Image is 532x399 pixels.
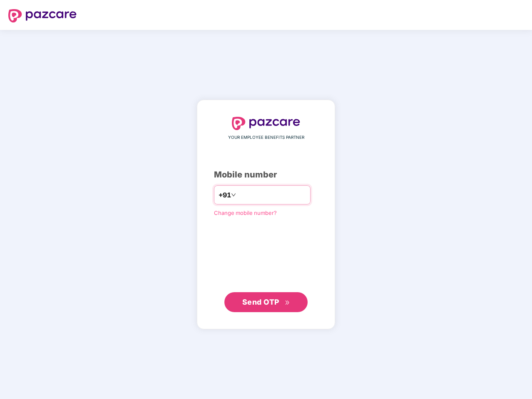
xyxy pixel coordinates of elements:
span: +91 [219,190,231,200]
button: Send OTPdouble-right [224,292,308,312]
a: Change mobile number? [214,209,277,216]
div: Mobile number [214,168,318,181]
span: YOUR EMPLOYEE BENEFITS PARTNER [228,134,304,141]
img: logo [232,117,300,130]
span: Send OTP [242,298,279,306]
img: logo [8,9,77,22]
span: double-right [285,300,290,305]
span: down [231,192,236,197]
